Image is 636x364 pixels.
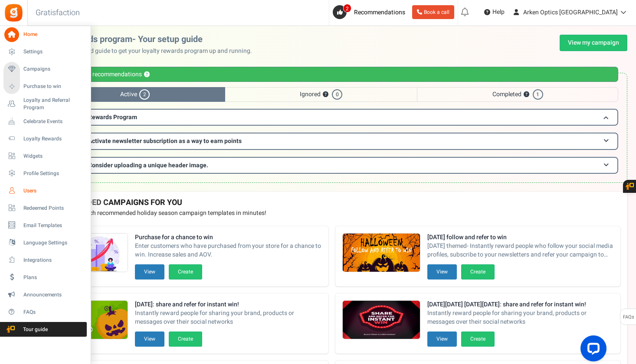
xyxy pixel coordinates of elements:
span: 2 [343,4,351,13]
a: Widgets [3,149,87,163]
a: Email Templates [3,218,87,233]
span: Announcements [23,291,84,299]
strong: Purchase for a chance to win [135,233,321,242]
a: Book a call [412,5,454,19]
span: Recommendations [354,8,405,17]
a: Redeemed Points [3,201,87,215]
button: View [427,331,457,347]
a: Loyalty Rewards [3,131,87,146]
span: 2 [139,89,150,100]
span: Arken Optics [GEOGRAPHIC_DATA] [523,8,618,17]
div: Personalized recommendations [45,67,618,82]
a: View my campaign [560,35,627,51]
span: Plans [23,274,84,281]
img: Gratisfaction [4,3,23,23]
span: Help [490,8,505,16]
span: Completed [417,87,618,102]
span: Active [45,87,225,102]
a: Celebrate Events [3,114,87,129]
span: Campaigns [23,65,84,73]
span: Purchase to win [23,83,84,90]
strong: [DATE]: share and refer for instant win! [135,300,321,309]
span: Email Templates [23,222,84,229]
span: Instantly reward people for sharing your brand, products or messages over their social networks [427,309,614,326]
a: Profile Settings [3,166,87,181]
img: Recommended Campaigns [343,234,420,273]
span: Redeemed Points [23,205,84,212]
button: View [427,264,457,279]
h4: RECOMMENDED CAMPAIGNS FOR YOU [43,198,620,207]
a: Settings [3,45,87,59]
strong: [DATE][DATE] [DATE][DATE]: share and refer for instant win! [427,300,614,309]
span: Tour guide [4,326,65,333]
span: Loyalty Rewards [23,135,84,143]
span: Consider uploading a unique header image. [88,161,208,170]
button: Create [461,331,495,347]
span: Users [23,187,84,195]
span: Settings [23,48,84,55]
a: Campaigns [3,62,87,77]
span: Widgets [23,153,84,160]
a: Plans [3,270,87,285]
a: Announcements [3,287,87,302]
a: Integrations [3,253,87,267]
a: Purchase to win [3,79,87,94]
button: View [135,264,164,279]
span: Integrations [23,257,84,264]
span: Language Settings [23,239,84,247]
a: Language Settings [3,235,87,250]
span: Activate newsletter subscription as a way to earn points [88,136,242,146]
h3: Gratisfaction [26,4,89,22]
a: 2 Recommendations [333,5,409,19]
span: Celebrate Events [23,118,84,125]
button: ? [323,92,328,97]
span: Enter customers who have purchased from your store for a chance to win. Increase sales and AOV. [135,242,321,259]
button: View [135,331,164,347]
h2: Loyalty rewards program- Your setup guide [36,35,259,44]
p: Use this personalized guide to get your loyalty rewards program up and running. [36,47,259,55]
strong: [DATE] follow and refer to win [427,233,614,242]
span: [DATE] themed- Instantly reward people who follow your social media profiles, subscribe to your n... [427,242,614,259]
p: Preview and launch recommended holiday season campaign templates in minutes! [43,209,620,218]
span: 0 [332,89,342,100]
a: Home [3,27,87,42]
a: Loyalty and Referral Program [3,97,87,111]
span: Home [23,31,84,38]
span: Profile Settings [23,170,84,177]
button: Create [169,264,202,279]
a: FAQs [3,305,87,319]
span: Loyalty and Referral Program [23,97,87,111]
span: FAQs [23,309,84,316]
button: Create [169,331,202,347]
span: 1 [533,89,543,100]
span: Instantly reward people for sharing your brand, products or messages over their social networks [135,309,321,326]
span: Ignored [225,87,417,102]
a: Users [3,183,87,198]
button: Create [461,264,495,279]
img: Recommended Campaigns [343,301,420,340]
button: ? [144,72,150,78]
span: FAQs [623,309,634,325]
span: Loyalty Rewards Program [66,113,137,122]
button: ? [524,92,529,97]
a: Help [481,5,508,19]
